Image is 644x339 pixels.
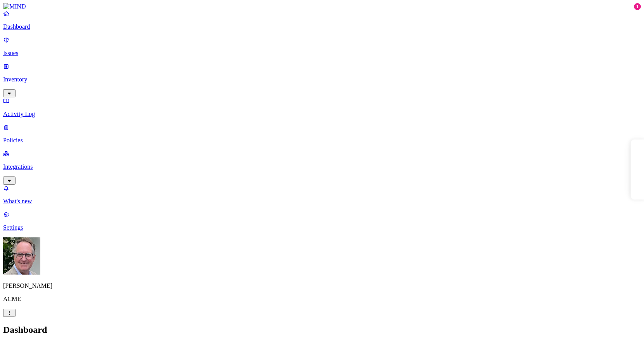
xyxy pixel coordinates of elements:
img: MIND [3,3,26,10]
a: Dashboard [3,10,641,30]
p: What's new [3,198,641,205]
a: Integrations [3,150,641,183]
a: Issues [3,36,641,57]
a: Settings [3,211,641,231]
a: MIND [3,3,641,10]
div: 1 [634,3,641,10]
a: Inventory [3,63,641,96]
p: Dashboard [3,23,641,30]
p: ACME [3,296,641,303]
p: Activity Log [3,111,641,118]
h2: Dashboard [3,325,641,335]
p: Inventory [3,76,641,83]
a: Activity Log [3,97,641,118]
p: Issues [3,50,641,57]
p: Integrations [3,163,641,170]
p: [PERSON_NAME] [3,282,641,289]
p: Policies [3,137,641,144]
p: Settings [3,224,641,231]
a: What's new [3,185,641,205]
a: Policies [3,124,641,144]
img: Greg Stolhand [3,237,40,275]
